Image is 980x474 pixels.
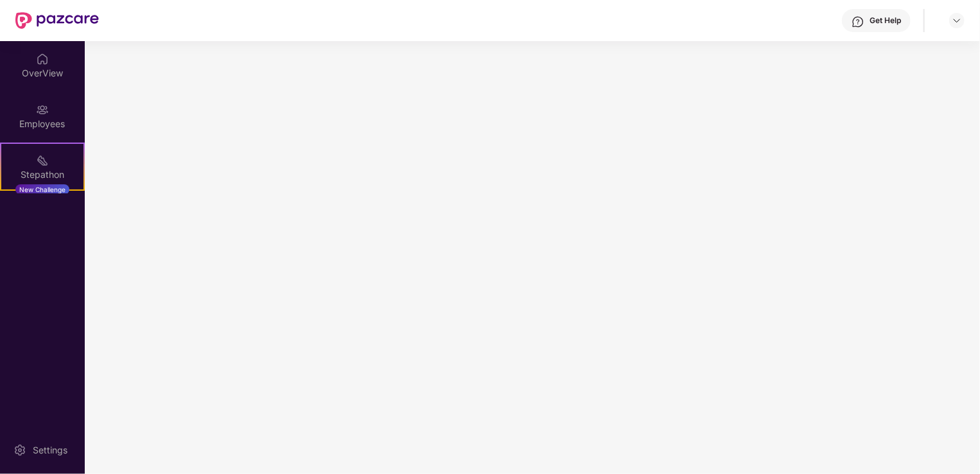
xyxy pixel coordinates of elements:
img: svg+xml;base64,PHN2ZyBpZD0iU2V0dGluZy0yMHgyMCIgeG1sbnM9Imh0dHA6Ly93d3cudzMub3JnLzIwMDAvc3ZnIiB3aW... [13,444,26,457]
img: svg+xml;base64,PHN2ZyBpZD0iSG9tZSIgeG1sbnM9Imh0dHA6Ly93d3cudzMub3JnLzIwMDAvc3ZnIiB3aWR0aD0iMjAiIG... [36,53,49,66]
div: Get Help [870,15,901,26]
div: Stepathon [1,168,83,181]
img: svg+xml;base64,PHN2ZyBpZD0iRW1wbG95ZWVzIiB4bWxucz0iaHR0cDovL3d3dy53My5vcmcvMjAwMC9zdmciIHdpZHRoPS... [36,103,49,116]
img: svg+xml;base64,PHN2ZyBpZD0iRHJvcGRvd24tMzJ4MzIiIHhtbG5zPSJodHRwOi8vd3d3LnczLm9yZy8yMDAwL3N2ZyIgd2... [952,15,962,26]
img: svg+xml;base64,PHN2ZyB4bWxucz0iaHR0cDovL3d3dy53My5vcmcvMjAwMC9zdmciIHdpZHRoPSIyMSIgaGVpZ2h0PSIyMC... [36,154,49,167]
div: Settings [29,444,71,457]
img: svg+xml;base64,PHN2ZyBpZD0iSGVscC0zMngzMiIgeG1sbnM9Imh0dHA6Ly93d3cudzMub3JnLzIwMDAvc3ZnIiB3aWR0aD... [852,15,864,28]
div: New Challenge [15,184,69,195]
img: New Pazcare Logo [15,12,99,29]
